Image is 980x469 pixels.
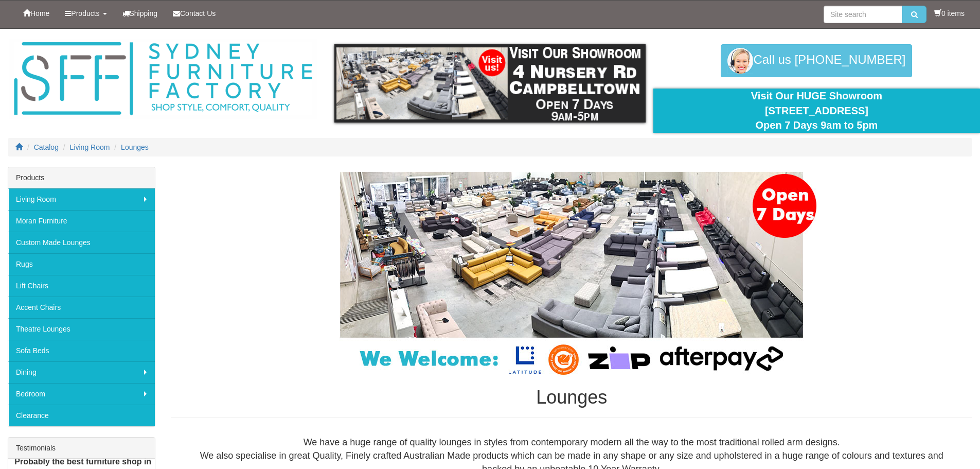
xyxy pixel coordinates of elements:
img: Lounges [314,172,829,377]
div: Visit Our HUGE Showroom [STREET_ADDRESS] Open 7 Days 9am to 5pm [661,89,972,133]
a: Shipping [115,1,166,26]
a: Dining [8,361,155,383]
a: Lift Chairs [8,275,155,297]
a: Lounges [121,143,149,151]
a: Contact Us [165,1,223,26]
a: Sofa Beds [8,340,155,361]
img: showroom.gif [334,44,646,123]
span: Contact Us [180,9,216,18]
span: Products [71,9,99,18]
div: Testimonials [8,438,155,459]
li: 0 items [934,8,965,19]
a: Bedroom [8,383,155,405]
input: Site search [824,6,902,23]
a: Custom Made Lounges [8,232,155,253]
a: Theatre Lounges [8,318,155,340]
h1: Lounges [171,387,972,408]
a: Accent Chairs [8,297,155,318]
a: Catalog [34,143,59,151]
a: Living Room [8,188,155,210]
a: Rugs [8,253,155,275]
a: Living Room [70,143,110,151]
a: Clearance [8,405,155,426]
span: Shipping [130,9,158,18]
img: Sydney Furniture Factory [9,39,317,119]
a: Products [57,1,114,26]
div: Products [8,167,155,188]
span: Home [30,9,49,18]
a: Home [15,1,57,26]
a: Moran Furniture [8,210,155,232]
